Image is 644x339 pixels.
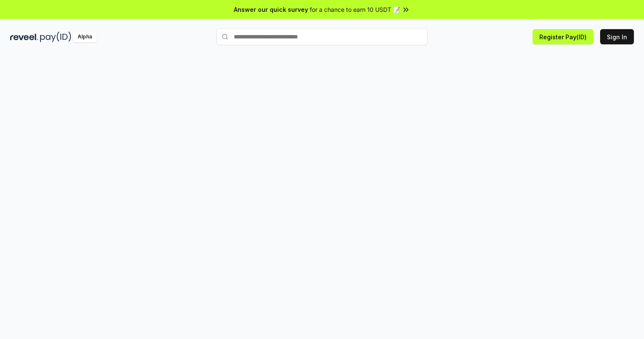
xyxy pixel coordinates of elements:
[600,29,634,44] button: Sign In
[73,32,97,42] div: Alpha
[234,5,308,14] span: Answer our quick survey
[10,32,38,42] img: reveel_dark
[310,5,400,14] span: for a chance to earn 10 USDT 📝
[533,29,593,44] button: Register Pay(ID)
[40,32,71,42] img: pay_id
